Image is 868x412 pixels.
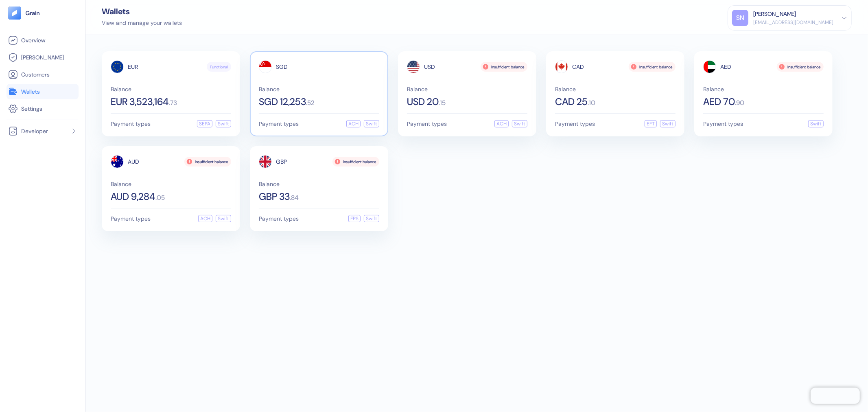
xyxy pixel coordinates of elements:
span: GBP [276,159,287,164]
div: Swift [216,215,231,222]
div: [PERSON_NAME] [753,10,796,18]
span: . 10 [588,100,595,106]
span: Balance [703,86,824,92]
span: Balance [259,181,379,187]
span: Balance [111,86,231,92]
span: Payment types [703,121,743,127]
span: Settings [21,105,42,113]
div: [EMAIL_ADDRESS][DOMAIN_NAME] [753,19,833,26]
span: Balance [407,86,527,92]
span: Payment types [111,216,151,221]
span: Overview [21,36,45,44]
span: Balance [111,181,231,187]
a: Settings [8,104,77,114]
span: USD 20 [407,97,439,107]
span: . 52 [306,100,315,106]
a: Customers [8,70,77,79]
div: Swift [512,120,527,127]
span: Developer [21,127,48,135]
span: Payment types [407,121,447,127]
div: Swift [364,215,379,222]
span: SGD [276,64,288,70]
div: Swift [808,120,824,127]
div: Wallets [102,7,182,15]
div: SEPA [197,120,212,127]
div: ACH [198,215,212,222]
span: Balance [259,86,379,92]
div: Swift [660,120,676,127]
span: GBP 33 [259,192,290,202]
span: AUD [128,159,139,164]
span: . 15 [439,100,446,106]
a: Overview [8,35,77,45]
span: EUR 3,523,164 [111,97,169,107]
a: [PERSON_NAME] [8,53,77,62]
div: Insufficient balance [332,157,379,167]
div: Swift [216,120,231,127]
div: EFT [645,120,657,127]
div: ACH [494,120,509,127]
span: . 84 [290,195,299,201]
div: View and manage your wallets [102,19,182,27]
span: . 05 [155,195,165,201]
span: Payment types [111,121,151,127]
span: Payment types [555,121,595,127]
div: ACH [346,120,361,127]
span: AUD 9,284 [111,192,155,202]
span: Wallets [21,88,40,96]
a: Wallets [8,87,77,96]
span: . 73 [169,100,177,106]
div: Insufficient balance [777,62,824,72]
span: EUR [128,64,138,70]
span: . 90 [735,100,744,106]
div: Insufficient balance [184,157,231,167]
span: USD [424,64,435,70]
span: Payment types [259,121,299,127]
div: Insufficient balance [481,62,527,72]
div: Insufficient balance [629,62,676,72]
span: [PERSON_NAME] [21,53,64,61]
span: Balance [555,86,676,92]
span: AED 70 [703,97,735,107]
span: CAD [572,64,584,70]
iframe: Chatra live chat [811,388,860,404]
img: logo [25,10,40,16]
span: CAD 25 [555,97,588,107]
span: Functional [210,64,228,70]
img: logo-tablet-V2.svg [8,7,21,20]
div: Swift [364,120,379,127]
span: SGD 12,253 [259,97,306,107]
span: AED [720,64,731,70]
div: FPS [348,215,361,222]
span: Payment types [259,216,299,221]
div: SN [732,10,748,26]
span: Customers [21,70,50,79]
